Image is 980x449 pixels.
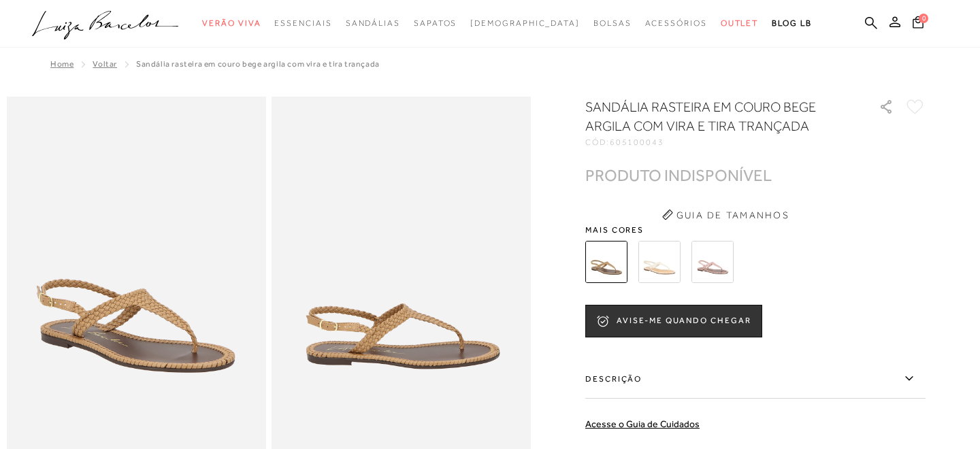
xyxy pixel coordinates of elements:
[593,18,632,28] span: Bolsas
[645,11,707,36] a: noSubCategoriesText
[772,11,811,36] a: BLOG LB
[93,59,117,69] a: Voltar
[721,11,759,36] a: noSubCategoriesText
[346,11,400,36] a: noSubCategoriesText
[610,137,664,147] span: 605100043
[919,14,928,23] span: 0
[274,11,331,36] a: noSubCategoriesText
[414,18,457,28] span: Sapatos
[346,18,400,28] span: Sandálias
[909,15,928,33] button: 0
[721,18,759,28] span: Outlet
[585,305,762,337] button: AVISE-ME QUANDO CHEGAR
[585,418,700,429] a: Acesse o Guia de Cuidados
[274,18,331,28] span: Essenciais
[585,168,772,182] div: PRODUTO INDISPONÍVEL
[414,11,457,36] a: noSubCategoriesText
[772,18,811,28] span: BLOG LB
[202,18,261,28] span: Verão Viva
[585,359,926,399] label: Descrição
[585,138,857,146] div: CÓD:
[50,59,73,69] a: Home
[691,241,734,283] img: SANDÁLIA RASTEIRA EM METALIZADO ROSA COM VIRA E TIRA TRANÇADA
[470,11,580,36] a: noSubCategoriesText
[202,11,261,36] a: noSubCategoriesText
[136,59,380,69] span: SANDÁLIA RASTEIRA EM COURO BEGE ARGILA COM VIRA E TIRA TRANÇADA
[638,241,681,283] img: SANDÁLIA RASTEIRA EM COURO OFF WHITE COM VIRA E TIRA TRANÇADA
[470,18,580,28] span: [DEMOGRAPHIC_DATA]
[585,241,627,283] img: SANDÁLIA RASTEIRA EM COURO BEGE ARGILA COM VIRA E TIRA TRANÇADA
[645,18,707,28] span: Acessórios
[585,97,840,135] h1: SANDÁLIA RASTEIRA EM COURO BEGE ARGILA COM VIRA E TIRA TRANÇADA
[585,226,926,234] span: Mais cores
[657,204,794,226] button: Guia de Tamanhos
[593,11,632,36] a: noSubCategoriesText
